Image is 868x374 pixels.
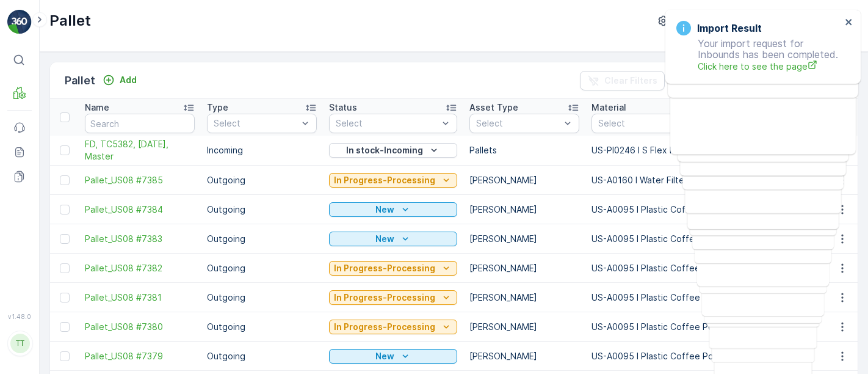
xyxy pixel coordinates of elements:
[201,195,323,224] td: Outgoing
[49,11,91,31] p: Pallet
[201,342,323,371] td: Outgoing
[7,313,32,320] span: v 1.48.0
[201,166,323,195] td: Outgoing
[463,283,585,312] td: [PERSON_NAME]
[85,321,195,333] a: Pallet_US08 #7380
[207,101,228,114] p: Type
[463,136,585,166] td: Pallets
[329,261,457,276] button: In Progress-Processing
[60,205,70,215] div: Toggle Row Selected
[60,351,70,361] div: Toggle Row Selected
[85,138,195,163] a: FD, TC5382, 7/25/25, Master
[60,263,70,273] div: Toggle Row Selected
[85,233,195,245] a: Pallet_US08 #7383
[329,290,457,305] button: In Progress-Processing
[463,312,585,342] td: [PERSON_NAME]
[334,321,435,333] p: In Progress-Processing
[201,283,323,312] td: Outgoing
[375,350,394,362] p: New
[329,320,457,334] button: In Progress-Processing
[463,342,585,371] td: [PERSON_NAME]
[85,138,195,163] span: FD, TC5382, [DATE], Master
[7,10,32,34] img: logo
[598,117,811,130] p: Select
[334,262,435,274] p: In Progress-Processing
[591,101,626,114] p: Material
[346,144,423,156] p: In stock-Incoming
[98,73,142,87] button: Add
[375,204,394,216] p: New
[120,74,137,86] p: Add
[201,224,323,254] td: Outgoing
[336,117,438,130] p: Select
[845,17,853,29] button: close
[469,101,518,114] p: Asset Type
[65,72,95,89] p: Pallet
[580,71,665,90] button: Clear Filters
[85,291,195,304] a: Pallet_US08 #7381
[697,21,762,35] h3: Import Result
[585,166,836,195] td: US-A0160 I Water Filters, Pitchers, Bottles & Accessories
[698,60,841,73] a: Click here to see the page
[585,254,836,283] td: US-A0095 I Plastic Coffee Pods/Pouches
[329,143,457,158] button: In stock-Incoming
[329,349,457,364] button: New
[85,262,195,274] a: Pallet_US08 #7382
[214,117,298,130] p: Select
[10,334,30,353] div: TT
[60,293,70,302] div: Toggle Row Selected
[85,114,195,133] input: Search
[463,195,585,224] td: [PERSON_NAME]
[201,136,323,166] td: Incoming
[60,322,70,332] div: Toggle Row Selected
[585,136,836,166] td: US-PI0246 I S Flex Films 2005 2006 2007
[60,145,70,155] div: Toggle Row Selected
[329,232,457,246] button: New
[476,117,560,130] p: Select
[463,224,585,254] td: [PERSON_NAME]
[604,75,657,87] p: Clear Filters
[585,342,836,371] td: US-A0095 I Plastic Coffee Pods/Pouches
[85,204,195,216] a: Pallet_US08 #7384
[334,291,435,304] p: In Progress-Processing
[85,101,109,114] p: Name
[329,202,457,217] button: New
[85,350,195,362] a: Pallet_US08 #7379
[85,174,195,186] a: Pallet_US08 #7385
[334,174,435,186] p: In Progress-Processing
[463,166,585,195] td: [PERSON_NAME]
[375,233,394,245] p: New
[329,101,357,114] p: Status
[676,38,841,73] p: Your import request for Inbounds has been completed.
[585,195,836,224] td: US-A0095 I Plastic Coffee Pods/Pouches
[585,283,836,312] td: US-A0095 I Plastic Coffee Pods/Pouches
[585,312,836,342] td: US-A0095 I Plastic Coffee Pods/Pouches
[201,254,323,283] td: Outgoing
[585,224,836,254] td: US-A0095 I Plastic Coffee Pods/Pouches
[7,323,32,364] button: TT
[463,254,585,283] td: [PERSON_NAME]
[329,173,457,188] button: In Progress-Processing
[60,234,70,244] div: Toggle Row Selected
[201,312,323,342] td: Outgoing
[60,175,70,185] div: Toggle Row Selected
